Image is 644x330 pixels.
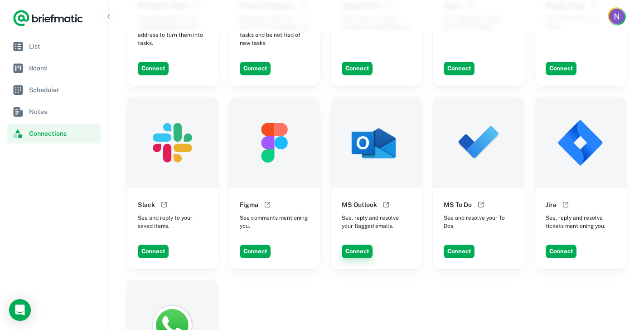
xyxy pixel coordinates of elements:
[342,214,411,230] span: See, reply and resolve your flagged emails.
[475,199,486,210] button: Open help documentation
[240,200,258,210] h6: Figma
[444,62,475,75] button: Connect
[159,199,169,210] button: Open help documentation
[127,97,218,188] img: Slack
[560,199,571,210] button: Open help documentation
[7,102,101,122] a: Notes
[7,58,101,78] a: Board
[342,245,373,258] button: Connect
[13,9,83,27] a: Logo
[7,123,101,143] a: Connections
[138,200,155,210] h6: Slack
[9,299,31,321] div: Load Chat
[229,97,320,188] img: Figma
[29,85,97,95] span: Scheduler
[546,214,615,230] span: See, reply and resolve tickets mentioning you.
[381,199,392,210] button: Open help documentation
[240,245,271,258] button: Connect
[546,62,576,75] button: Connect
[138,62,169,75] button: Connect
[608,7,626,25] button: Account button
[7,80,101,100] a: Scheduler
[433,97,524,188] img: MS To Do
[240,62,271,75] button: Connect
[240,214,309,230] span: See comments mentioning you.
[29,107,97,117] span: Notes
[262,199,273,210] button: Open help documentation
[29,41,97,51] span: List
[7,36,101,56] a: List
[138,245,169,258] button: Connect
[444,245,475,258] button: Connect
[29,63,97,73] span: Board
[546,200,557,210] h6: Jira
[342,62,373,75] button: Connect
[535,97,626,188] img: Jira
[609,9,625,24] img: Nataleh Nicole
[444,214,513,230] span: See and resolve your To Dos.
[138,214,207,230] span: See and reply to your saved items.
[342,200,377,210] h6: MS Outlook
[444,200,472,210] h6: MS To Do
[29,128,97,138] span: Connections
[331,97,422,188] img: MS Outlook
[546,245,576,258] button: Connect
